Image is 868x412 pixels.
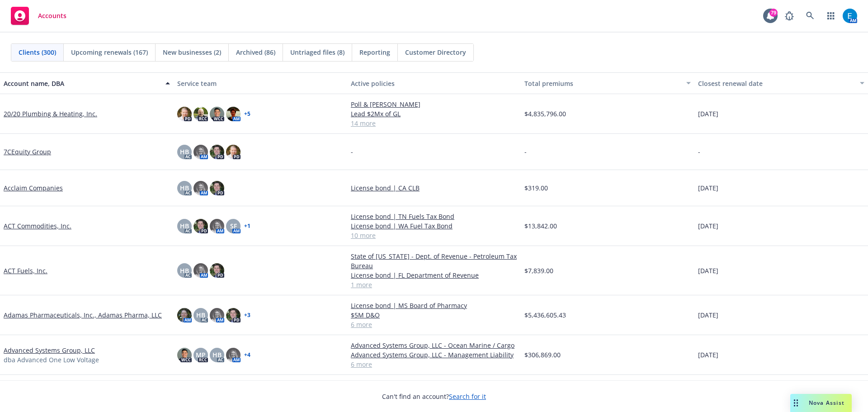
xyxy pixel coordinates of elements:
a: License bond | FL Department of Revenue [351,270,517,280]
span: Clients (300) [19,47,56,57]
span: [DATE] [698,266,718,275]
a: 10 more [351,231,517,240]
span: [DATE] [698,310,718,320]
img: photo [210,219,224,233]
a: Poll & [PERSON_NAME] [351,99,517,109]
a: 20/20 Plumbing & Heating, Inc. [4,109,97,118]
span: SF [230,221,237,231]
span: New businesses (2) [163,47,221,57]
span: [DATE] [698,109,718,118]
span: $306,869.00 [524,350,561,360]
span: Archived (86) [236,47,275,57]
a: Advanced Systems Group, LLC - Ocean Marine / Cargo [351,341,517,350]
img: photo [843,9,857,23]
a: 1 more [351,280,517,289]
a: Acclaim Companies [4,183,63,193]
div: Closest renewal date [698,79,854,88]
a: + 1 [244,223,250,229]
img: photo [210,107,224,121]
div: Total premiums [524,79,681,88]
img: photo [177,308,192,322]
a: Switch app [822,7,840,25]
span: $5,436,605.43 [524,310,566,320]
span: Untriaged files (8) [290,47,344,57]
a: + 4 [244,352,250,358]
span: HB [180,266,189,275]
span: Accounts [38,12,66,19]
span: [DATE] [698,183,718,193]
div: 79 [769,9,778,17]
span: Upcoming renewals (167) [71,47,148,57]
a: Report a Bug [780,7,798,25]
a: Search [801,7,819,25]
img: photo [210,263,224,278]
span: HB [212,350,222,360]
span: HB [180,221,189,231]
button: Total premiums [521,72,694,94]
a: + 3 [244,313,250,318]
a: State of [US_STATE] - Dept. of Revenue - Petroleum Tax Bureau [351,251,517,270]
span: [DATE] [698,350,718,360]
span: dba Advanced One Low Voltage [4,355,99,365]
a: $5M D&O [351,310,517,320]
span: Reporting [359,47,390,57]
span: HB [196,310,205,320]
img: photo [210,308,224,322]
button: Active policies [347,72,521,94]
img: photo [210,181,224,195]
img: photo [226,308,241,322]
span: Can't find an account? [382,392,486,401]
div: Drag to move [790,394,802,412]
a: Adamas Pharmaceuticals, Inc., Adamas Pharma, LLC [4,310,162,320]
img: photo [193,107,208,121]
a: Advanced Systems Group, LLC [4,346,95,355]
a: 6 more [351,320,517,329]
span: [DATE] [698,221,718,231]
img: photo [177,348,192,362]
span: - [524,147,527,156]
span: Nova Assist [809,399,844,407]
button: Service team [174,72,347,94]
div: Service team [177,79,344,88]
img: photo [177,107,192,121]
span: HB [180,147,189,156]
button: Closest renewal date [694,72,868,94]
button: Nova Assist [790,394,852,412]
span: MP [196,350,206,360]
img: photo [193,181,208,195]
img: photo [226,348,241,362]
span: $13,842.00 [524,221,557,231]
span: HB [180,183,189,193]
img: photo [226,107,241,121]
a: License bond | CA CLB [351,183,517,193]
img: photo [193,219,208,233]
img: photo [210,145,224,159]
img: photo [193,145,208,159]
a: License bond | WA Fuel Tax Bond [351,221,517,231]
div: Active policies [351,79,517,88]
a: 7CEquity Group [4,147,51,156]
a: License bond | MS Board of Pharmacy [351,301,517,310]
a: Lead $2Mx of GL [351,109,517,118]
a: 6 more [351,360,517,369]
div: Account name, DBA [4,79,160,88]
span: $7,839.00 [524,266,553,275]
span: $4,835,796.00 [524,109,566,118]
span: - [698,147,700,156]
a: ACT Fuels, Inc. [4,266,47,275]
img: photo [226,145,241,159]
span: $319.00 [524,183,548,193]
a: Search for it [449,392,486,401]
a: ACT Commodities, Inc. [4,221,71,231]
img: photo [193,263,208,278]
a: + 5 [244,111,250,117]
span: - [351,147,353,156]
a: Advanced Systems Group, LLC - Management Liability [351,350,517,360]
a: Accounts [7,3,70,28]
a: 14 more [351,118,517,128]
